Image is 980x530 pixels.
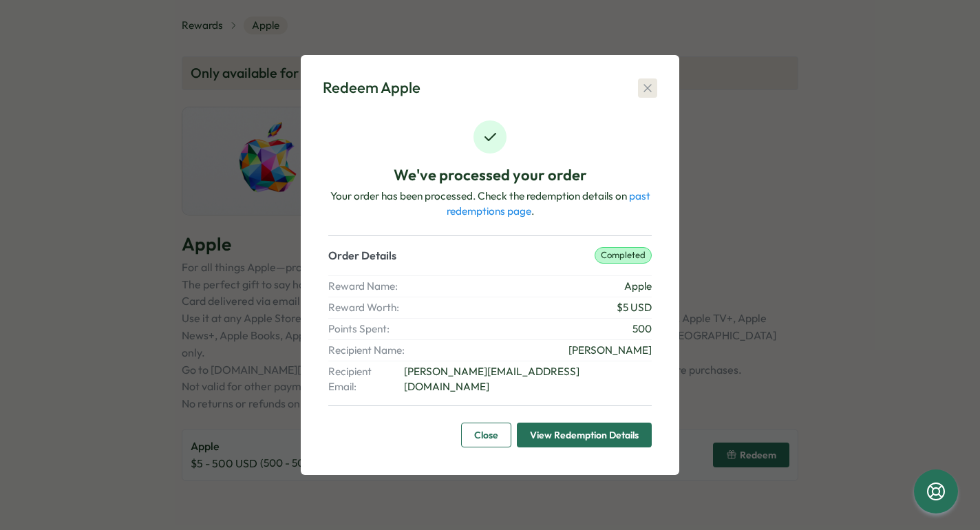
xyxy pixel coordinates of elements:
span: [PERSON_NAME][EMAIL_ADDRESS][DOMAIN_NAME] [404,364,652,394]
span: Close [474,423,498,447]
p: We've processed your order [394,165,587,186]
button: View Redemption Details [517,423,652,447]
p: Your order has been processed. Check the redemption details on . [328,189,652,219]
span: Points Spent: [328,321,405,337]
span: Recipient Name: [328,343,405,358]
button: Close [461,423,511,447]
span: Reward Worth: [328,300,405,315]
span: $ 5 USD [617,300,652,315]
a: past redemptions page [447,189,650,218]
span: 500 [632,321,652,337]
span: [PERSON_NAME] [568,343,652,358]
span: Reward Name: [328,279,405,294]
p: completed [595,247,652,264]
div: Redeem Apple [323,77,420,98]
p: Order Details [328,247,396,264]
span: View Redemption Details [530,423,639,447]
span: Apple [624,279,652,294]
span: Recipient Email: [328,364,401,394]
